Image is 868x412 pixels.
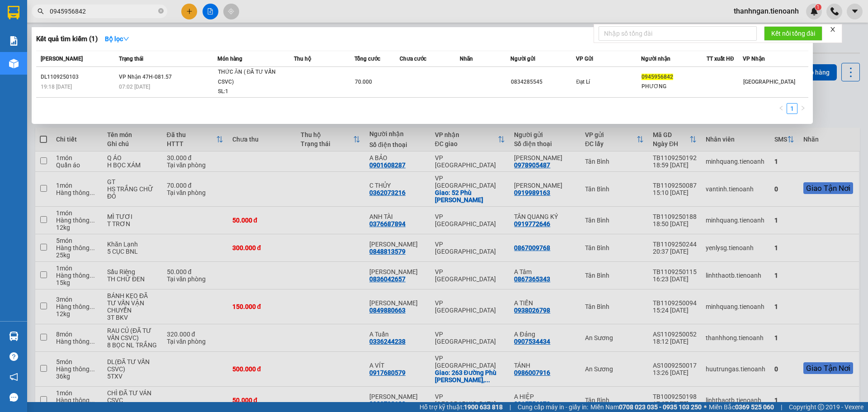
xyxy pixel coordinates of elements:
[797,103,808,114] button: right
[576,79,590,85] span: Đạt Lí
[8,6,19,19] img: logo-vxr
[599,26,757,41] input: Nhập số tổng đài
[218,67,286,87] div: THỨC ĂN ( ĐÃ TƯ VẤN CSVC)
[98,32,137,46] button: Bộ lọcdown
[400,56,426,62] span: Chưa cước
[119,84,150,90] span: 07:02 [DATE]
[707,56,734,62] span: TT xuất HĐ
[511,77,576,87] div: 0834285545
[355,79,372,85] span: 70.000
[776,103,787,114] li: Previous Page
[830,26,836,33] span: close
[787,104,797,114] a: 1
[800,105,806,111] span: right
[158,7,164,16] span: close-circle
[642,82,706,91] div: PHƯƠNG
[36,34,98,44] h3: Kết quả tìm kiếm ( 1 )
[119,56,143,62] span: Trạng thái
[787,103,797,114] li: 1
[9,331,19,341] img: warehouse-icon
[642,74,673,80] span: 0945956842
[778,105,784,111] span: left
[743,56,765,62] span: VP Nhận
[460,56,473,62] span: Nhãn
[641,56,670,62] span: Người nhận
[776,103,787,114] button: left
[9,59,19,68] img: warehouse-icon
[41,56,83,62] span: [PERSON_NAME]
[576,56,593,62] span: VP Gửi
[50,6,156,16] input: Tìm tên, số ĐT hoặc mã đơn
[510,56,535,62] span: Người gửi
[105,35,129,43] strong: Bộ lọc
[119,74,172,80] span: VP Nhận 47H-081.57
[771,28,815,38] span: Kết nối tổng đài
[218,87,286,97] div: SL: 1
[123,36,129,42] span: down
[41,72,116,82] div: DL1109250103
[41,84,72,90] span: 19:18 [DATE]
[9,36,19,46] img: solution-icon
[743,79,795,85] span: [GEOGRAPHIC_DATA]
[217,56,242,62] span: Món hàng
[9,373,18,381] span: notification
[9,352,18,361] span: question-circle
[764,26,822,41] button: Kết nối tổng đài
[354,56,380,62] span: Tổng cước
[294,56,311,62] span: Thu hộ
[158,8,164,14] span: close-circle
[38,8,44,14] span: search
[9,393,18,402] span: message
[797,103,808,114] li: Next Page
